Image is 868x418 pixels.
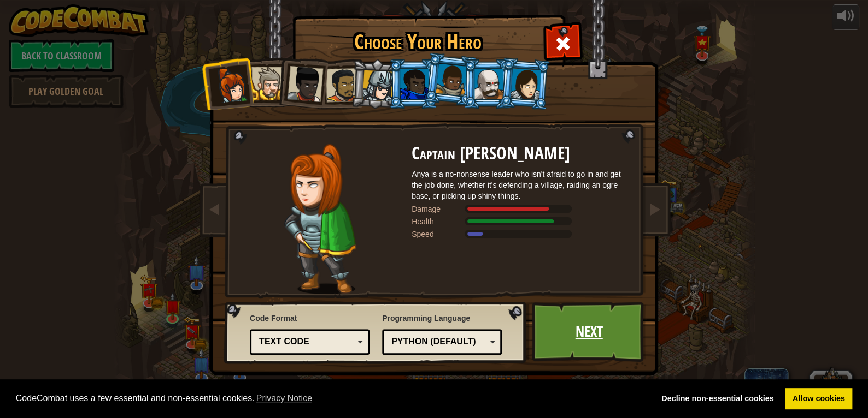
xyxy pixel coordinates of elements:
[391,336,486,348] div: Python (Default)
[259,336,354,348] div: Text code
[250,313,370,324] span: Code Format
[498,57,551,110] li: Illia Shieldsmith
[412,216,466,227] div: Health
[201,57,254,110] li: Captain Anya Weston
[275,55,329,109] li: Lady Ida Justheart
[423,52,477,107] li: Arryn Stonewall
[412,216,630,227] div: Gains 140% of listed Warrior armor health.
[255,390,314,407] a: learn more about cookies
[654,388,781,410] a: deny cookies
[532,302,646,362] a: Next
[295,31,541,53] h1: Choose Your Hero
[412,229,630,240] div: Moves at 6 meters per second.
[785,388,852,410] a: allow cookies
[382,313,502,324] span: Programming Language
[412,169,630,201] div: Anya is a no-nonsense leader who isn't afraid to go in and get the job done, whether it's defendi...
[314,58,364,109] li: Alejandro the Duelist
[412,204,466,214] div: Damage
[16,390,646,407] span: CodeCombat uses a few essential and non-essential cookies.
[412,144,630,163] h2: Captain [PERSON_NAME]
[240,57,289,107] li: Sir Tharin Thunderfist
[224,302,529,364] img: language-selector-background.png
[412,204,630,214] div: Deals 120% of listed Warrior weapon damage.
[284,144,356,294] img: captain-pose.png
[463,59,512,109] li: Okar Stompfoot
[412,229,466,240] div: Speed
[389,59,438,109] li: Gordon the Stalwart
[350,58,402,110] li: Hattori Hanzō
